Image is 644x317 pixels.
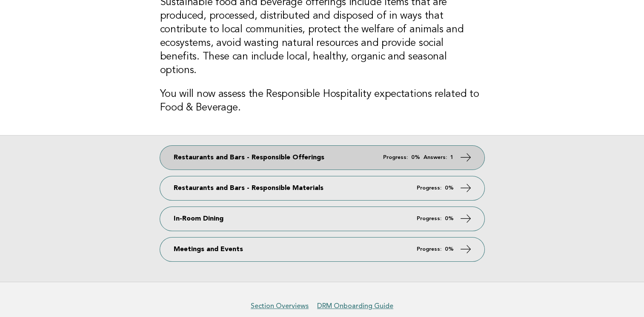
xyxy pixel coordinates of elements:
strong: 0% [445,246,454,252]
em: Progress: [417,216,441,221]
a: Restaurants and Bars - Responsible Materials Progress: 0% [160,176,484,200]
a: Restaurants and Bars - Responsible Offerings Progress: 0% Answers: 1 [160,146,484,170]
strong: 1 [450,155,454,160]
a: Meetings and Events Progress: 0% [160,238,484,261]
em: Progress: [417,246,441,252]
h3: You will now assess the Responsible Hospitality expectations related to Food & Beverage. [160,88,484,115]
a: In-Room Dining Progress: 0% [160,207,484,231]
strong: 0% [445,185,454,191]
em: Progress: [383,155,408,160]
strong: 0% [445,216,454,221]
em: Answers: [424,155,447,160]
a: Section Overviews [251,302,309,310]
a: DRM Onboarding Guide [317,302,393,310]
strong: 0% [411,155,420,160]
em: Progress: [417,185,441,191]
